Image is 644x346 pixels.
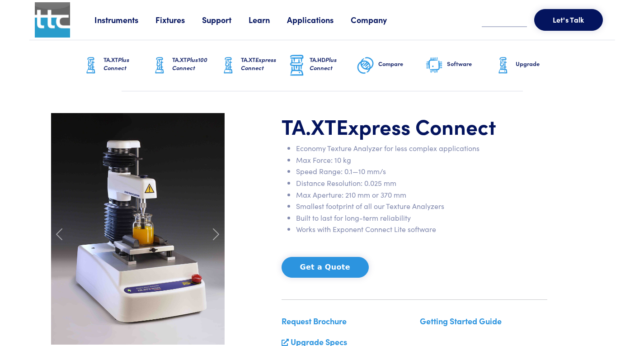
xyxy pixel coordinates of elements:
a: Software [425,40,494,91]
a: Company [351,14,404,25]
a: Compare [357,40,425,91]
button: Get a Quote [282,257,369,278]
a: Applications [287,14,351,25]
img: ta-xt-graphic.png [219,54,237,77]
li: Distance Resolution: 0.025 mm [296,177,547,189]
a: TA.XTExpress Connect [219,40,288,91]
a: Upgrade [494,40,563,91]
li: Smallest footprint of all our Texture Analyzers [296,200,547,212]
a: TA.HDPlus Connect [288,40,357,91]
h6: TA.XT [241,56,288,72]
img: ta-xt-graphic.png [494,54,512,77]
span: Plus100 Connect [172,55,207,72]
li: Max Force: 10 kg [296,154,547,166]
a: Request Brochure [282,315,347,327]
span: Plus Connect [310,55,337,72]
h6: Software [447,60,494,68]
h6: TA.XT [172,56,219,72]
a: Fixtures [155,14,202,25]
img: ttc_logo_1x1_v1.0.png [35,2,70,38]
li: Built to last for long-term reliability [296,212,547,224]
li: Max Aperture: 210 mm or 370 mm [296,189,547,201]
li: Economy Texture Analyzer for less complex applications [296,142,547,154]
h6: Compare [378,60,425,68]
a: Getting Started Guide [420,315,502,327]
h1: TA.XT [282,113,547,139]
a: TA.XTPlus Connect [82,40,150,91]
a: Instruments [94,14,155,25]
span: Express Connect [241,55,276,72]
img: compare-graphic.png [357,54,375,77]
img: carousel-express-bloom.jpg [51,113,225,345]
img: ta-xt-graphic.png [150,54,169,77]
a: Support [202,14,249,25]
h6: Upgrade [516,60,563,68]
span: Plus Connect [103,55,129,72]
a: TA.XTPlus100 Connect [150,40,219,91]
img: ta-xt-graphic.png [82,54,100,77]
li: Speed Range: 0.1—10 mm/s [296,166,547,177]
li: Works with Exponent Connect Lite software [296,223,547,235]
img: software-graphic.png [425,56,443,75]
h6: TA.HD [310,56,357,72]
span: Express Connect [336,111,496,140]
button: Let's Talk [534,9,603,31]
a: Learn [249,14,287,25]
img: ta-hd-graphic.png [288,54,306,77]
h6: TA.XT [103,56,150,72]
